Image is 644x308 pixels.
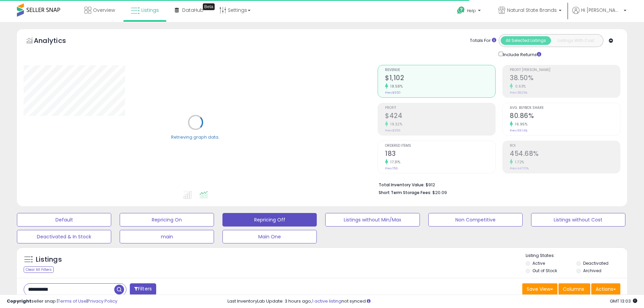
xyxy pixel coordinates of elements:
strong: Copyright [7,298,31,304]
a: Help [452,1,487,22]
small: Prev: 69.14% [510,128,527,133]
b: Total Inventory Value: [379,182,425,188]
span: 2025-10-8 13:03 GMT [610,298,637,304]
h2: $1,102 [385,74,495,83]
h2: 183 [385,150,495,159]
li: $912 [379,180,615,188]
button: Filters [130,283,156,295]
div: Clear All Filters [24,266,54,273]
button: Columns [558,283,590,295]
button: Default [17,213,111,227]
button: Listings without Min/Max [325,213,420,227]
button: main [120,230,214,243]
button: Save View [522,283,557,295]
div: Retrieving graph data.. [171,134,220,140]
label: Archived [583,268,601,274]
a: 1 active listing [312,298,341,304]
small: 19.32% [388,122,402,127]
span: Listings [141,7,159,14]
label: Out of Stock [532,268,557,274]
small: Prev: $356 [385,128,400,133]
a: Privacy Policy [88,298,117,304]
button: Actions [591,283,620,295]
button: Listings without Cost [531,213,625,227]
h2: $424 [385,112,495,121]
button: Non Competitive [428,213,523,227]
i: Get Help [457,6,465,15]
div: Include Returns [494,50,549,58]
h5: Listings [36,255,62,264]
h2: 80.86% [510,112,620,121]
h2: 38.50% [510,74,620,83]
span: Ordered Items [385,144,495,148]
span: Overview [93,7,115,14]
button: Repricing Off [222,213,317,227]
span: Profit [PERSON_NAME] [510,68,620,72]
button: All Selected Listings [501,36,551,45]
span: Revenue [385,68,495,72]
small: 17.31% [388,160,400,165]
span: Natural State Brands [507,7,557,14]
small: Prev: 156 [385,166,398,170]
button: Listings With Cost [551,36,601,45]
small: 1.72% [513,160,524,165]
span: Hi [PERSON_NAME] [581,7,622,14]
a: Terms of Use [58,298,87,304]
small: 0.63% [513,84,526,89]
div: Last InventoryLab Update: 3 hours ago, not synced. [228,298,637,305]
p: Listing States: [526,253,627,259]
label: Deactivated [583,260,609,266]
span: ROI [510,144,620,148]
span: Avg. Buybox Share [510,106,620,110]
span: Profit [385,106,495,110]
small: Prev: $930 [385,91,401,95]
span: $20.09 [432,189,447,196]
div: seller snap | | [7,298,117,305]
label: Active [532,260,545,266]
b: Short Term Storage Fees: [379,190,431,195]
div: Tooltip anchor [203,3,215,10]
span: DataHub [182,7,204,14]
small: Prev: 38.26% [510,91,527,95]
button: Main One [222,230,317,243]
span: Help [467,8,476,14]
span: Columns [563,286,584,292]
a: Hi [PERSON_NAME] [572,7,626,22]
small: Prev: 447.01% [510,166,529,170]
h2: 454.68% [510,150,620,159]
small: 16.95% [513,122,527,127]
div: Totals For [470,38,496,44]
button: Repricing On [120,213,214,227]
h5: Analytics [34,36,79,47]
small: 18.58% [388,84,403,89]
button: Deactivated & In Stock [17,230,111,243]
